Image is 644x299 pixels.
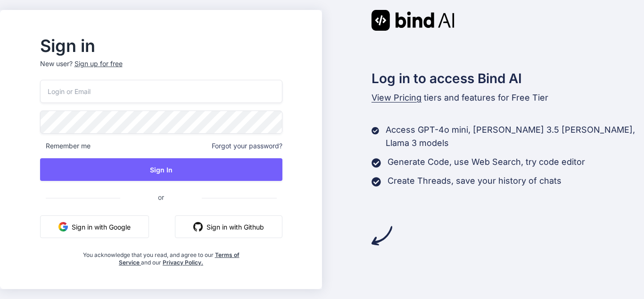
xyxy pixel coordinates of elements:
[388,174,561,188] p: Create Threads, save your history of chats
[212,141,282,151] span: Forgot your password?
[40,141,91,151] span: Remember me
[175,215,282,238] button: Sign in with Github
[193,222,203,231] img: github
[372,68,644,88] h2: Log in to access Bind AI
[372,93,421,103] span: View Pricing
[386,123,644,150] p: Access GPT-4o mini, [PERSON_NAME] 3.5 [PERSON_NAME], Llama 3 models
[372,225,392,246] img: arrow
[119,251,239,266] a: Terms of Service
[120,186,202,209] span: or
[40,215,149,238] button: Sign in with Google
[74,59,123,68] div: Sign up for free
[40,80,282,103] input: Login or Email
[40,38,282,53] h2: Sign in
[372,10,454,31] img: Bind AI logo
[372,91,644,104] p: tiers and features for Free Tier
[58,222,68,231] img: google
[388,155,585,169] p: Generate Code, use Web Search, try code editor
[80,246,242,266] div: You acknowledge that you read, and agree to our and our
[40,59,282,80] p: New user?
[163,259,203,266] a: Privacy Policy.
[40,158,282,181] button: Sign In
